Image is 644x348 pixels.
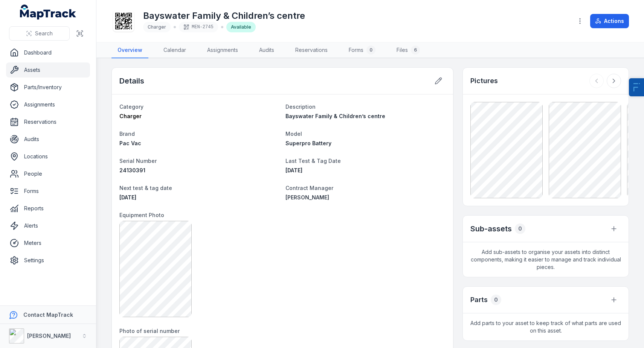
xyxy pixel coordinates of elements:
span: Search [35,30,53,37]
a: Meters [6,236,90,251]
div: 6 [411,46,420,55]
time: 15/10/2025, 12:00:00 am [285,167,302,173]
span: Bayswater Family & Children’s centre [285,113,385,119]
a: [PERSON_NAME] [285,194,446,201]
span: Contract Manager [285,185,333,191]
span: Serial Number [119,158,157,164]
a: Calendar [157,43,192,58]
div: 0 [366,46,375,55]
a: Settings [6,253,90,268]
span: Pac Vac [119,140,141,146]
span: Category [119,103,143,110]
div: 0 [515,223,525,234]
div: 0 [491,295,501,305]
a: Reservations [289,43,334,58]
span: Model [285,131,302,137]
a: Reports [6,201,90,216]
button: Actions [590,14,629,28]
button: Search [9,26,70,41]
span: Photo of serial number [119,328,180,334]
a: Parts/Inventory [6,80,90,95]
a: Forms0 [343,43,382,58]
div: Available [226,22,256,32]
a: Alerts [6,218,90,233]
a: Assignments [6,97,90,112]
h2: Sub-assets [470,223,512,234]
a: Locations [6,149,90,164]
span: Add sub-assets to organise your assets into distinct components, making it easier to manage and t... [463,242,629,277]
h1: Bayswater Family & Children’s centre [143,10,305,22]
span: [DATE] [285,167,302,173]
a: People [6,166,90,181]
div: MEN-2745 [179,22,218,32]
span: Charger [119,113,142,119]
strong: Contact MapTrack [23,312,73,318]
span: Superpro Battery [285,140,331,146]
a: Files6 [391,43,426,58]
span: 24130391 [119,167,145,173]
h3: Pictures [470,76,498,86]
span: [DATE] [119,194,136,201]
a: Reservations [6,114,90,129]
h3: Parts [470,295,488,305]
a: MapTrack [20,5,76,20]
a: Dashboard [6,45,90,60]
strong: [PERSON_NAME] [27,333,71,339]
a: Assignments [201,43,244,58]
span: Next test & tag date [119,185,172,191]
a: Forms [6,184,90,199]
time: 15/04/2026, 12:00:00 am [119,194,136,201]
a: Assets [6,62,90,78]
h2: Details [119,76,144,86]
a: Audits [253,43,280,58]
span: Description [285,103,316,110]
span: Add parts to your asset to keep track of what parts are used on this asset. [463,313,629,340]
span: Last Test & Tag Date [285,158,341,164]
a: Overview [111,43,148,58]
span: Equipment Photo [119,212,164,218]
a: Audits [6,132,90,147]
span: Charger [148,24,166,30]
span: Brand [119,131,135,137]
